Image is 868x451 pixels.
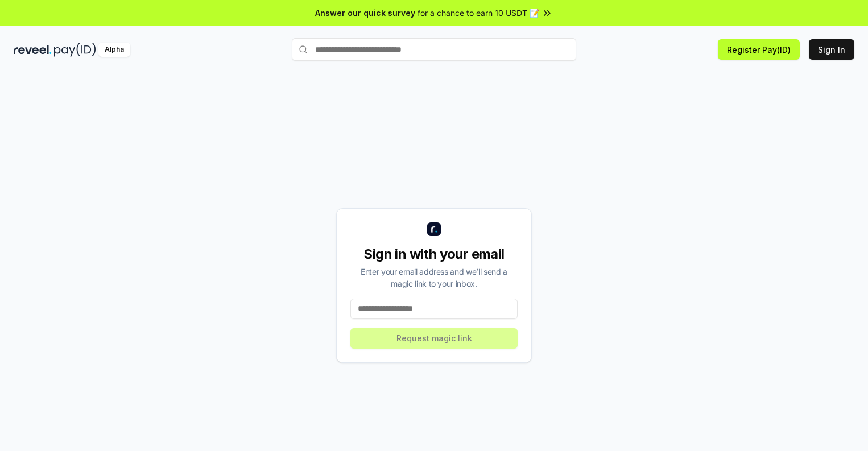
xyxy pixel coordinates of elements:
img: pay_id [54,43,96,57]
div: Alpha [98,43,130,57]
div: Sign in with your email [350,245,518,263]
span: Answer our quick survey [315,7,415,19]
img: logo_small [427,222,441,236]
button: Sign In [809,39,854,60]
div: Enter your email address and we’ll send a magic link to your inbox. [350,266,518,289]
img: reveel_dark [14,43,52,57]
span: for a chance to earn 10 USDT 📝 [418,7,539,19]
button: Register Pay(ID) [718,39,800,60]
